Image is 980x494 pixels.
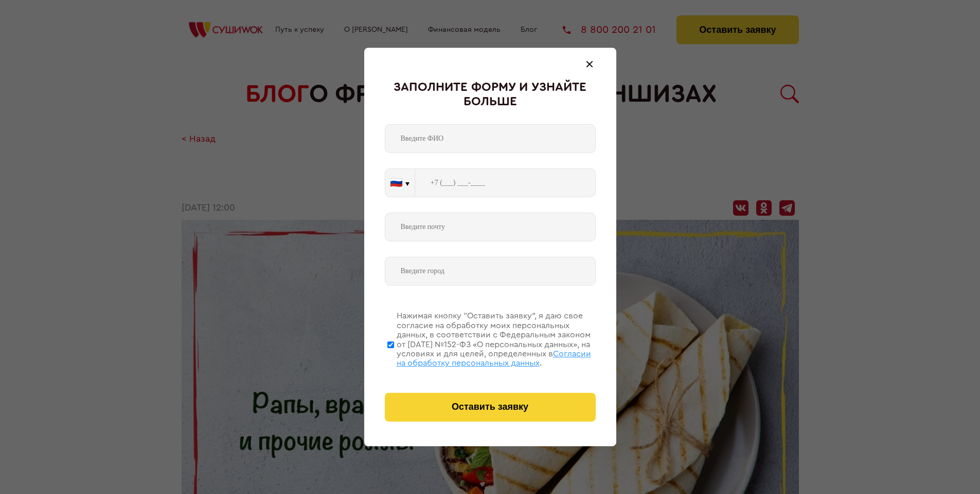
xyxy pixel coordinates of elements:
[397,311,596,368] div: Нажимая кнопку “Оставить заявку”, я даю свое согласие на обработку моих персональных данных, в со...
[385,257,596,286] input: Введите город
[385,169,415,197] button: 🇷🇺
[415,168,596,197] input: +7 (___) ___-____
[385,124,596,153] input: Введите ФИО
[385,393,596,422] button: Оставить заявку
[385,81,596,109] div: Заполните форму и узнайте больше
[397,350,591,367] span: Согласии на обработку персональных данных
[385,213,596,241] input: Введите почту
